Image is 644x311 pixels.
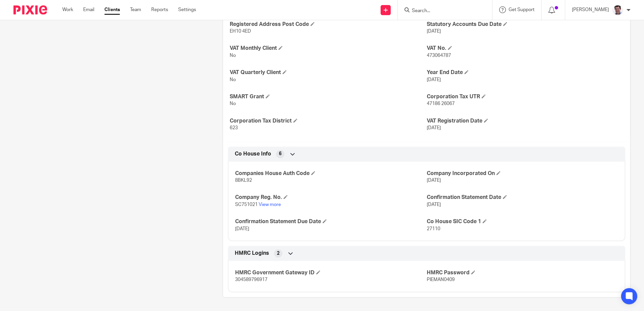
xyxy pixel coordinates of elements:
h4: Confirmation Statement Due Date [235,218,426,225]
a: Reports [151,6,168,13]
span: [DATE] [427,202,441,207]
span: [DATE] [427,77,441,82]
h4: Corporation Tax UTR [427,93,623,100]
h4: Co House SIC Code 1 [427,218,618,225]
span: 47186 26067 [427,101,455,106]
img: Facebook%20Profile%20picture%20(2).jpg [612,5,623,15]
span: 8BKL92 [235,178,252,183]
span: No [230,101,236,106]
span: Get Support [509,7,535,12]
span: [DATE] [235,227,249,231]
span: Co House Info [235,150,271,158]
span: PIEMAN0409 [427,277,455,282]
h4: Year End Date [427,69,623,76]
a: Work [62,6,73,13]
h4: Company Incorporated On [427,170,618,177]
a: Team [130,6,141,13]
span: 6 [279,150,282,157]
h4: VAT Registration Date [427,117,623,125]
a: Settings [178,6,196,13]
span: [DATE] [427,178,441,183]
input: Search [411,8,472,14]
span: No [230,53,236,58]
h4: Corporation Tax District [230,117,426,125]
h4: Confirmation Statement Date [427,194,618,201]
a: View more [259,202,281,207]
span: No [230,77,236,82]
h4: Companies House Auth Code [235,170,426,177]
span: 623 [230,126,238,130]
h4: VAT No. [427,45,623,52]
span: SC751021 [235,202,258,207]
a: Email [83,6,94,13]
h4: VAT Monthly Client [230,45,426,52]
span: [DATE] [427,126,441,130]
a: Clients [104,6,120,13]
span: 2 [277,250,280,257]
span: [DATE] [427,29,441,34]
span: HMRC Logins [235,250,269,257]
h4: Statutory Accounts Due Date [427,21,623,28]
span: 27110 [427,227,440,231]
span: 304589796917 [235,277,267,282]
h4: Company Reg. No. [235,194,426,201]
img: Pixie [13,5,47,14]
h4: SMART Grant [230,93,426,100]
h4: HMRC Government Gateway ID [235,269,426,276]
h4: Registered Address Post Code [230,21,426,28]
span: EH10 4ED [230,29,251,34]
h4: VAT Quarterly Client [230,69,426,76]
h4: HMRC Password [427,269,618,276]
p: [PERSON_NAME] [572,6,609,13]
span: 473064787 [427,53,451,58]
